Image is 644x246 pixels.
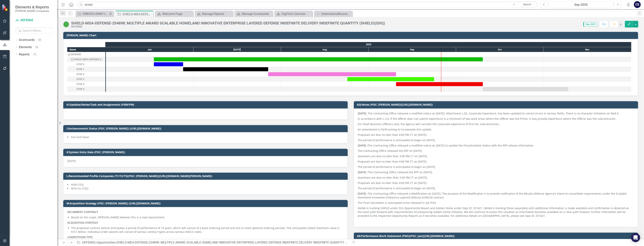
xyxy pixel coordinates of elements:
[358,180,634,186] p: Proposals are due no later than 4:00 PM CT on [DATE].
[19,52,30,57] a: Reports
[162,11,192,16] div: Welcome Page
[67,67,105,72] div: Task: Start date: 2025-06-27 End date: 2025-07-27
[71,226,344,234] p: The proposed contract vehicle anticipates a period of performance of 10 years, which will consist...
[67,52,105,57] div: DEFENSE
[483,87,568,91] div: Task: Start date: 2025-10-10 End date: 2025-11-09
[71,25,385,28] div: DEFENSE
[242,11,272,16] div: Manage Scorecards
[358,186,634,191] p: The period of performance is anticipated to begin on [DATE].
[63,21,69,27] img: Active
[358,154,634,159] p: Questions are due no later than 3:00 PM CT on [DATE].
[67,210,98,214] strong: INCUMBENT CONTRACT
[77,1,538,8] input: Search ClearPoint...
[32,53,38,56] div: 15
[74,57,104,62] div: SHIELD-MDA-DEFENSE-254898: MULTIPLE AWARD SCALABLE HOMELAND INNOVATIVE ENTERPRISE LAYERED DEFENSE...
[275,11,312,16] a: DigiTech Services
[357,235,636,237] h3: AR:Performance Work Statement (PWS)(POC: Jan)([URL][DOMAIN_NAME])
[544,47,631,52] div: Nov
[15,18,54,23] a: DEFENSE
[358,132,634,138] p: Proposals are due no later than 4:00 PM CT on [DATE].
[357,103,636,106] h3: AQ:Notes (POC: [PERSON_NAME])([URL][DOMAIN_NAME])
[15,5,49,9] span: Elements & Reports
[67,103,346,106] h3: H:Updates/Notes/Task and Assignments (PdM/PM)
[19,38,35,42] a: Scorecards
[315,11,351,16] a: InternationalBoundaryAndWaterCommission-518210-F&O-D312-GSA_Schedule36-T2-47QSMA18D08NW_191BWC20F...
[77,240,348,245] div: » »
[358,138,634,143] p: The period of performance is anticipated to begin on [DATE].
[202,11,232,16] div: Manage Reports
[67,82,105,87] div: Task: Start date: 2025-09-10 End date: 2025-10-10
[67,52,105,57] div: Task: DEFENSE Start date: 2026-03-09 End date: 2026-03-10
[116,241,365,244] div: SHIELD-MDA-DEFENSE-254898: MULTIPLE AWARD SCALABLE HOMELAND INNOVATIVE ENTERPRISE LAYERED DEFENSE...
[358,191,634,200] p: The Contracting Office released a Modification on [DATE]. The purpose of the Modification is to p...
[76,11,108,16] a: ENBOSS-ARMY-ITES3 SB-221122 (Army National Guard ENBOSS Support Service Sustainment, Enhancement,...
[282,11,312,16] div: DigiTech Services
[76,62,84,67] div: STEP 0
[358,164,634,170] p: The period of performance is anticipated to begin on [DATE].
[456,47,544,52] div: Oct
[518,2,537,7] a: Search
[358,144,368,147] strong: [DATE] :
[67,82,105,87] div: STEP 4
[196,11,232,16] a: Manage Reports
[156,11,192,16] a: Welcome Page
[37,38,43,42] div: 63
[71,183,84,186] span: ASRI (T2S)
[82,241,95,244] a: DEFENSE
[67,62,105,67] div: Task: Start date: 2025-06-17 End date: 2025-06-27
[71,52,81,57] div: DEFENSE
[71,21,385,25] div: SHIELD-MDA-DEFENSE-254898: MULTIPLE AWARD SCALABLE HOMELAND INNOVATIVE ENTERPRISE LAYERED DEFENSE...
[67,235,93,239] strong: COMPETITION TYPE
[183,67,268,71] div: Task: Start date: 2025-06-27 End date: 2025-07-27
[15,9,49,12] small: [PERSON_NAME] Companies
[358,121,634,127] p: For Small Business Offerors only, the Agency will consider the corporate experience of first tier...
[358,143,634,148] p: The Contracting Office released a modified notice on [DATE] to update the Presolicitation Notice ...
[67,87,105,92] div: STEP 5
[154,62,183,66] div: Task: Start date: 2025-06-17 End date: 2025-06-27
[358,170,634,175] p: The Contracting Office released the RFP on [DATE].
[358,112,366,115] strong: [DATE]
[97,241,115,244] a: Opportunities
[67,62,105,67] div: STEP 0
[236,11,272,16] a: Manage Scorecards
[281,47,369,52] div: Aug
[396,82,483,86] div: Task: Start date: 2025-09-10 End date: 2025-10-10
[67,77,105,82] div: STEP 3
[358,112,634,116] p: : The Contracting Office released a modified notice on [DATE]. Attachment L-02, Corporate Experie...
[71,187,88,190] span: MTA Inc (T2S)
[67,47,105,52] div: Name
[358,200,634,206] p: The Final Solicitation is anticipated to be released in Q4 FY25.
[15,27,54,34] input: Search Below...
[550,2,612,7] div: Sep-2025
[358,127,634,132] p: An amendment is forthcoming to incorporate this update.
[154,57,483,61] div: Task: Start date: 2025-06-17 End date: 2025-10-10
[76,67,84,72] div: STEP 1
[67,72,105,77] div: Task: Start date: 2025-07-27 End date: 2025-09-10
[71,135,89,139] span: Full and Open
[358,170,368,174] strong: [DATE] :
[83,11,108,16] div: ENBOSS-ARMY-ITES3 SB-221122 (Army National Guard ENBOSS Support Service Sustainment, Enhancement,...
[76,82,84,87] div: STEP 4
[347,77,434,81] div: Task: Start date: 2025-08-24 End date: 2025-09-23
[67,87,105,92] div: Task: Start date: 2025-10-10 End date: 2025-11-09
[67,159,76,163] span: [DATE]
[549,1,613,8] button: Sep-2025
[583,22,597,26] span: Sep-2025
[76,72,84,77] div: STEP 2
[358,192,368,195] strong: [DATE] :
[71,215,344,219] p: Based on the scope, [PERSON_NAME] believes this is a new requirement.
[67,72,105,77] div: STEP 2
[67,34,636,37] h3: [PERSON_NAME] Chart
[67,57,105,62] div: Task: Start date: 2025-06-17 End date: 2025-10-10
[67,151,346,154] h3: K:System Entry Date (POC: [PERSON_NAME])
[76,87,84,92] div: STEP 5
[106,47,193,52] div: Jun
[67,127,346,130] h3: I:Socioeconomic Status (POC: [PERSON_NAME]) ([URL][DOMAIN_NAME])
[67,202,346,205] h3: M:Acquisition Strategy (POC: [PERSON_NAME]) ([URL][DOMAIN_NAME])
[67,175,346,177] h3: L:Recommended Profile Companies (T1/T2/T3)(POC: [PERSON_NAME])([URL][DOMAIN_NAME][PERSON_NAME])
[358,175,634,180] p: Questions are due no later than 3:00 PM CT on [DATE].
[76,77,84,82] div: STEP 3
[358,206,634,218] p: Deltek is tracking SHIELD under this Opportunity Report and Golden Dome under Opp ID: 251621. Del...
[634,1,641,8] button: CS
